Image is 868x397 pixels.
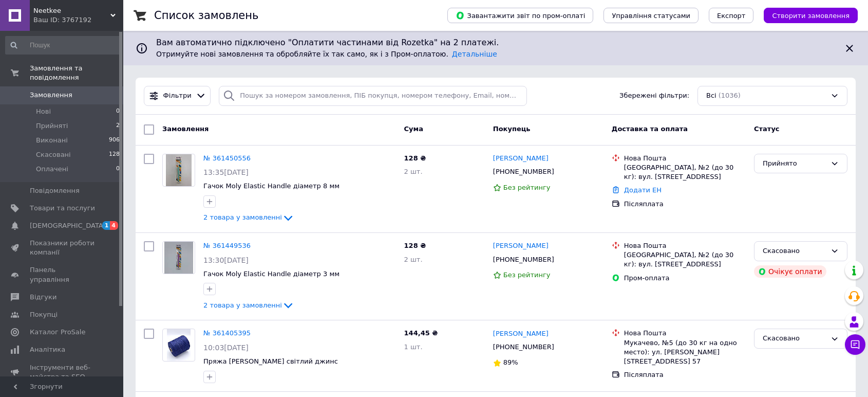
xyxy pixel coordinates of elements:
[203,344,249,352] span: 10:03[DATE]
[404,242,426,249] span: 128 ₴
[763,246,826,257] div: Скасовано
[203,301,294,309] a: 2 товара у замовленні
[491,340,556,354] div: [PHONE_NUMBER]
[456,11,585,20] span: Завантажити звіт по пром-оплаті
[612,125,688,133] span: Доставка та оплата
[624,186,662,194] a: Додати ЕН
[404,125,423,133] span: Cума
[30,293,56,302] span: Відгуки
[491,165,556,178] div: [PHONE_NUMBER]
[36,121,68,131] span: Прийняті
[619,91,689,101] span: Збережені фільтри:
[30,345,65,354] span: Аналітика
[109,150,120,159] span: 128
[167,329,191,361] img: Фото товару
[203,214,282,222] span: 2 товара у замовленні
[116,107,120,116] span: 0
[203,154,251,162] a: № 361450556
[447,8,593,23] button: Завантажити звіт по пром-оплаті
[162,125,209,133] span: Замовлення
[156,50,497,58] span: Отримуйте нові замовлення та обробляйте їх так само, як і з Пром-оплатою.
[30,204,95,213] span: Товари та послуги
[709,8,754,23] button: Експорт
[102,221,110,230] span: 1
[845,334,865,355] button: Чат з покупцем
[36,136,68,145] span: Виконані
[203,256,249,264] span: 13:30[DATE]
[203,270,339,278] a: Гачок Moly Elastic Handle діаметр 3 мм
[603,8,699,23] button: Управління статусами
[30,265,95,284] span: Панель управління
[493,241,549,251] a: [PERSON_NAME]
[203,168,249,176] span: 13:35[DATE]
[624,274,746,283] div: Пром-оплата
[30,221,106,230] span: [DEMOGRAPHIC_DATA]
[109,136,120,145] span: 906
[30,64,123,82] span: Замовлення та повідомлення
[753,11,858,19] a: Створити замовлення
[30,91,72,100] span: Замовлення
[154,9,258,22] h1: Список замовлень
[203,182,339,190] a: Гачок Moly Elastic Handle діаметр 8 мм
[624,241,746,250] div: Нова Пошта
[30,239,95,257] span: Показники роботи компанії
[163,91,192,101] span: Фільтри
[706,91,716,101] span: Всі
[624,370,746,380] div: Післяплата
[624,329,746,338] div: Нова Пошта
[763,333,826,344] div: Скасовано
[624,338,746,367] div: Мукачево, №5 (до 30 кг на одно место): ул. [PERSON_NAME][STREET_ADDRESS] 57
[203,213,294,221] a: 2 товара у замовленні
[404,256,423,263] span: 2 шт.
[764,8,858,23] button: Створити замовлення
[493,125,531,133] span: Покупець
[404,343,423,351] span: 1 шт.
[166,154,191,186] img: Фото товару
[503,271,551,279] span: Без рейтингу
[624,250,746,269] div: [GEOGRAPHIC_DATA], №2 (до 30 кг): вул. [STREET_ADDRESS]
[404,329,438,337] span: 144,45 ₴
[624,163,746,182] div: [GEOGRAPHIC_DATA], №2 (до 30 кг): вул. [STREET_ADDRESS]
[162,154,195,187] a: Фото товару
[754,125,780,133] span: Статус
[452,50,497,58] a: Детальніше
[624,200,746,209] div: Післяплата
[30,310,58,319] span: Покупці
[36,165,68,174] span: Оплачені
[156,37,835,49] span: Вам автоматично підключено "Оплатити частинами від Rozetka" на 2 платежі.
[5,36,121,55] input: Пошук
[36,107,51,116] span: Нові
[30,328,85,337] span: Каталог ProSale
[503,358,518,366] span: 89%
[162,241,195,274] a: Фото товару
[772,12,850,20] span: Створити замовлення
[503,184,551,191] span: Без рейтингу
[493,154,549,164] a: [PERSON_NAME]
[164,242,193,274] img: Фото товару
[203,301,282,309] span: 2 товара у замовленні
[30,363,95,382] span: Інструменти веб-майстра та SEO
[36,150,71,159] span: Скасовані
[219,86,527,106] input: Пошук за номером замовлення, ПІБ покупця, номером телефону, Email, номером накладної
[30,186,80,195] span: Повідомлення
[493,329,549,339] a: [PERSON_NAME]
[203,329,251,337] a: № 361405395
[116,165,120,174] span: 0
[754,265,826,278] div: Очікує оплати
[404,154,426,162] span: 128 ₴
[33,6,110,15] span: Neetkee
[33,15,123,25] div: Ваш ID: 3767192
[162,329,195,362] a: Фото товару
[203,357,338,365] a: Пряжа [PERSON_NAME] світлий джинс
[491,253,556,266] div: [PHONE_NUMBER]
[203,242,251,249] a: № 361449536
[116,121,120,131] span: 2
[763,158,826,169] div: Прийнято
[624,154,746,163] div: Нова Пошта
[404,168,423,175] span: 2 шт.
[612,12,690,20] span: Управління статусами
[719,92,741,99] span: (1036)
